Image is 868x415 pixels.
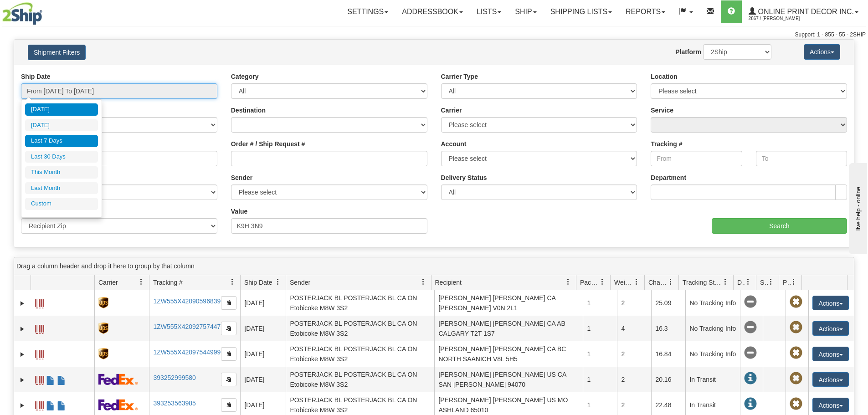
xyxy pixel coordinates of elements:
[18,375,27,384] a: Expand
[2,2,42,25] img: logo2867.jpg
[270,274,286,290] a: Ship Date filter column settings
[416,274,431,290] a: Sender filter column settings
[18,401,27,410] a: Expand
[57,397,66,412] a: USMCA CO
[583,341,617,367] td: 1
[434,316,583,341] td: [PERSON_NAME] [PERSON_NAME] CA AB CALGARY T2T 1S7
[18,324,27,333] a: Expand
[57,372,66,386] a: USMCA CO
[685,367,740,392] td: In Transit
[14,257,854,275] div: grid grouping header
[790,347,802,359] span: Pickup Not Assigned
[153,297,221,305] a: 1ZW555X42090596839
[25,182,98,195] li: Last Month
[783,278,791,287] span: Pickup Status
[651,341,685,367] td: 16.84
[812,372,849,387] button: Actions
[617,367,651,392] td: 2
[651,173,686,182] label: Department
[98,323,108,334] img: 8 - UPS
[619,0,672,23] a: Reports
[290,278,310,287] span: Sender
[744,372,757,385] span: In Transit
[675,47,701,56] label: Platform
[153,278,183,287] span: Tracking #
[651,139,682,149] label: Tracking #
[225,274,240,290] a: Tracking # filter column settings
[435,278,462,287] span: Recipient
[221,373,236,386] button: Copy to clipboard
[286,290,434,316] td: POSTERJACK BL POSTERJACK BL CA ON Etobicoke M8W 3S2
[286,367,434,392] td: POSTERJACK BL POSTERJACK BL CA ON Etobicoke M8W 3S2
[763,274,779,290] a: Shipment Issues filter column settings
[25,151,98,163] li: Last 30 Days
[340,0,395,23] a: Settings
[812,347,849,361] button: Actions
[617,290,651,316] td: 2
[221,322,236,335] button: Copy to clipboard
[651,151,742,166] input: From
[760,278,768,287] span: Shipment Issues
[648,278,668,287] span: Charge
[740,274,756,290] a: Delivery Status filter column settings
[98,297,108,308] img: 8 - UPS
[508,0,543,23] a: Ship
[231,207,248,216] label: Value
[153,400,195,407] a: 393253563985
[629,274,644,290] a: Weight filter column settings
[231,139,305,149] label: Order # / Ship Request #
[651,367,685,392] td: 20.16
[718,274,733,290] a: Tracking Status filter column settings
[685,290,740,316] td: No Tracking Info
[651,72,677,81] label: Location
[744,398,757,410] span: In Transit
[617,316,651,341] td: 4
[683,278,722,287] span: Tracking Status
[685,316,740,341] td: No Tracking Info
[35,346,44,361] a: Label
[25,198,98,210] li: Custom
[544,0,619,23] a: Shipping lists
[790,398,802,410] span: Pickup Not Assigned
[756,151,847,166] input: To
[756,8,854,15] span: Online Print Decor Inc.
[395,0,470,23] a: Addressbook
[28,45,86,60] button: Shipment Filters
[240,341,286,367] td: [DATE]
[286,316,434,341] td: POSTERJACK BL POSTERJACK BL CA ON Etobicoke M8W 3S2
[46,372,55,386] a: Commercial Invoice
[240,367,286,392] td: [DATE]
[663,274,678,290] a: Charge filter column settings
[2,31,866,39] div: Support: 1 - 855 - 55 - 2SHIP
[737,278,745,287] span: Delivery Status
[744,296,757,308] span: No Tracking Info
[35,397,44,412] a: Label
[240,290,286,316] td: [DATE]
[25,166,98,179] li: This Month
[560,274,576,290] a: Recipient filter column settings
[685,341,740,367] td: No Tracking Info
[7,8,84,15] div: live help - online
[221,398,236,412] button: Copy to clipboard
[434,290,583,316] td: [PERSON_NAME] [PERSON_NAME] CA [PERSON_NAME] V0N 2L1
[46,397,55,412] a: Commercial Invoice
[134,274,149,290] a: Carrier filter column settings
[35,295,44,310] a: Label
[580,278,599,287] span: Packages
[244,278,272,287] span: Ship Date
[98,278,118,287] span: Carrier
[790,296,802,308] span: Pickup Not Assigned
[712,218,847,234] input: Search
[744,321,757,334] span: No Tracking Info
[651,106,673,115] label: Service
[595,274,610,290] a: Packages filter column settings
[583,367,617,392] td: 1
[847,161,867,254] iframe: chat widget
[231,106,266,115] label: Destination
[441,139,467,149] label: Account
[231,72,259,81] label: Category
[804,44,840,60] button: Actions
[21,72,51,81] label: Ship Date
[812,321,849,336] button: Actions
[614,278,633,287] span: Weight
